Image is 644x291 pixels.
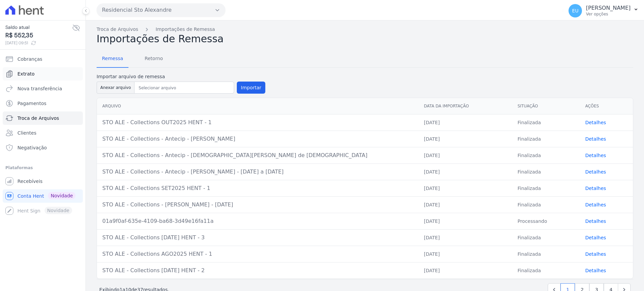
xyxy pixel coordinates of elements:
[419,98,512,114] th: Data da Importação
[512,213,580,229] td: Processando
[97,98,419,114] th: Arquivo
[512,180,580,196] td: Finalizada
[97,82,135,94] button: Anexar arquivo
[5,31,72,40] span: R$ 552,35
[512,114,580,131] td: Finalizada
[5,24,72,31] span: Saldo atual
[17,56,42,62] span: Cobranças
[585,153,606,158] a: Detalhes
[139,50,168,68] a: Retorno
[102,266,413,275] div: STO ALE - Collections [DATE] HENT - 2
[419,213,512,229] td: [DATE]
[512,229,580,246] td: Finalizada
[585,169,606,175] a: Detalhes
[585,186,606,191] a: Detalhes
[3,141,83,154] a: Negativação
[419,229,512,246] td: [DATE]
[17,144,47,151] span: Negativação
[97,3,225,17] button: Residencial Sto Alexandre
[419,246,512,262] td: [DATE]
[563,1,644,20] button: EU [PERSON_NAME] Ver opções
[136,84,232,92] input: Selecionar arquivo
[512,131,580,147] td: Finalizada
[102,118,413,127] div: STO ALE - Collections OUT2025 HENT - 1
[512,196,580,213] td: Finalizada
[585,120,606,125] a: Detalhes
[419,163,512,180] td: [DATE]
[419,196,512,213] td: [DATE]
[17,130,36,136] span: Clientes
[3,82,83,95] a: Nova transferência
[3,52,83,66] a: Cobranças
[419,147,512,163] td: [DATE]
[102,151,413,159] div: STO ALE - Collections - Antecip - [DEMOGRAPHIC_DATA][PERSON_NAME] de [DEMOGRAPHIC_DATA]
[419,131,512,147] td: [DATE]
[512,246,580,262] td: Finalizada
[17,70,35,77] span: Extrato
[419,114,512,131] td: [DATE]
[585,219,606,224] a: Detalhes
[102,234,413,242] div: STO ALE - Collections [DATE] HENT - 3
[3,175,83,188] a: Recebíveis
[102,135,413,143] div: STO ALE - Collections - Antecip - [PERSON_NAME]
[237,82,265,94] button: Importar
[17,178,43,185] span: Recebíveis
[102,250,413,258] div: STO ALE - Collections AGO2025 HENT - 1
[102,168,413,176] div: STO ALE - Collections - Antecip - [PERSON_NAME] - [DATE] a [DATE]
[48,192,75,199] span: Novidade
[97,26,138,33] a: Troca de Arquivos
[3,97,83,110] a: Pagamentos
[512,163,580,180] td: Finalizada
[156,26,215,33] a: Importações de Remessa
[419,180,512,196] td: [DATE]
[585,136,606,142] a: Detalhes
[512,147,580,163] td: Finalizada
[102,201,413,209] div: STO ALE - Collections - [PERSON_NAME] - [DATE]
[419,262,512,279] td: [DATE]
[5,164,80,172] div: Plataformas
[3,189,83,203] a: Conta Hent Novidade
[585,202,606,207] a: Detalhes
[17,193,44,199] span: Conta Hent
[102,217,413,225] div: 01a9f0af-635e-4109-ba68-3d49e16fa11a
[5,40,72,46] span: [DATE] 09:51
[97,26,633,33] nav: Breadcrumb
[512,98,580,114] th: Situação
[3,126,83,140] a: Clientes
[97,33,633,45] h2: Importações de Remessa
[586,5,631,11] p: [PERSON_NAME]
[97,73,265,80] label: Importar arquivo de remessa
[17,85,62,92] span: Nova transferência
[585,268,606,273] a: Detalhes
[3,111,83,125] a: Troca de Arquivos
[585,251,606,257] a: Detalhes
[5,52,80,217] nav: Sidebar
[102,184,413,192] div: STO ALE - Collections SET2025 HENT - 1
[17,100,46,107] span: Pagamentos
[141,52,167,65] span: Retorno
[3,67,83,81] a: Extrato
[585,235,606,240] a: Detalhes
[580,98,633,114] th: Ações
[512,262,580,279] td: Finalizada
[586,11,631,17] p: Ver opções
[98,52,127,65] span: Remessa
[17,115,59,122] span: Troca de Arquivos
[572,8,579,13] span: EU
[97,50,128,68] a: Remessa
